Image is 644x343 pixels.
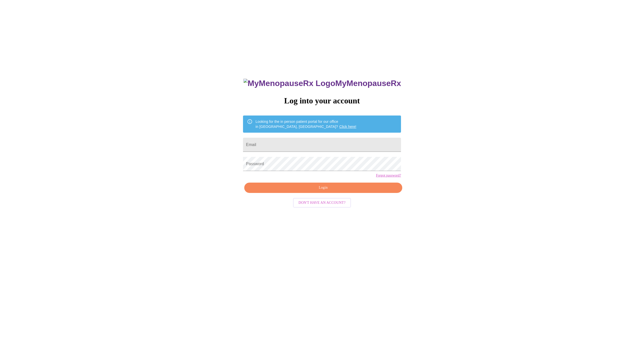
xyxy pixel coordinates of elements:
[339,125,356,129] a: Click here!
[250,185,396,191] span: Login
[299,200,346,206] span: Don't have an account?
[376,174,401,178] a: Forgot password?
[244,183,402,193] button: Login
[293,198,351,208] button: Don't have an account?
[243,96,401,105] h3: Log into your account
[244,79,335,88] img: MyMenopauseRx Logo
[244,79,401,88] h3: MyMenopauseRx
[256,117,356,131] div: Looking for the in person patient portal for our office in [GEOGRAPHIC_DATA], [GEOGRAPHIC_DATA]?
[292,200,352,204] a: Don't have an account?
